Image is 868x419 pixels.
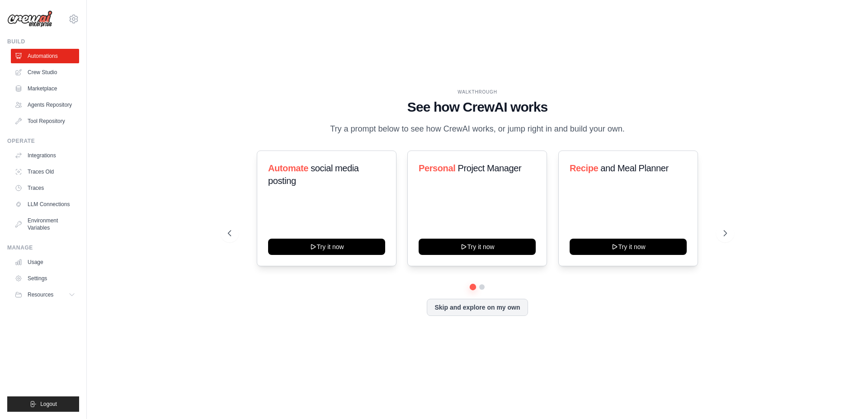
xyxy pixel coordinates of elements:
[600,163,668,173] span: and Meal Planner
[268,163,308,173] span: Automate
[228,89,727,95] div: WALKTHROUGH
[11,165,79,179] a: Traces Old
[7,38,79,45] div: Build
[419,163,455,173] span: Personal
[28,291,53,298] span: Resources
[570,239,687,255] button: Try it now
[11,98,79,112] a: Agents Repository
[11,213,79,235] a: Environment Variables
[228,99,727,115] h1: See how CrewAI works
[427,299,528,316] button: Skip and explore on my own
[11,255,79,269] a: Usage
[7,396,79,412] button: Logout
[458,163,522,173] span: Project Manager
[11,81,79,96] a: Marketplace
[11,65,79,80] a: Crew Studio
[268,239,385,255] button: Try it now
[11,287,79,302] button: Resources
[7,137,79,145] div: Operate
[570,163,598,173] span: Recipe
[7,244,79,251] div: Manage
[325,122,629,136] p: Try a prompt below to see how CrewAI works, or jump right in and build your own.
[11,114,79,128] a: Tool Repository
[11,271,79,286] a: Settings
[40,400,57,408] span: Logout
[11,49,79,63] a: Automations
[7,10,52,28] img: Logo
[11,181,79,195] a: Traces
[11,148,79,163] a: Integrations
[268,163,359,186] span: social media posting
[419,239,536,255] button: Try it now
[11,197,79,212] a: LLM Connections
